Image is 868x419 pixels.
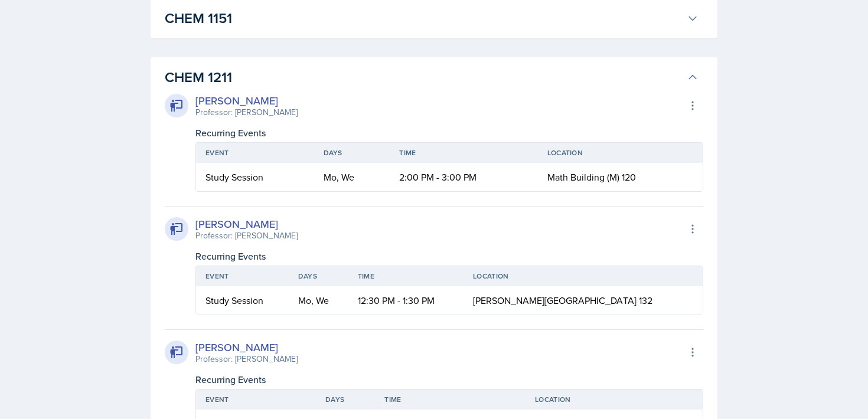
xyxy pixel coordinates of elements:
[195,353,298,365] div: Professor: [PERSON_NAME]
[464,266,703,286] th: Location
[314,163,390,191] td: Mo, We
[195,126,703,140] div: Recurring Events
[375,389,526,410] th: Time
[314,143,390,163] th: Days
[196,266,289,286] th: Event
[547,171,636,184] span: Math Building (M) 120
[205,170,305,184] div: Study Session
[316,389,375,410] th: Days
[289,266,348,286] th: Days
[195,216,298,232] div: [PERSON_NAME]
[195,93,298,109] div: [PERSON_NAME]
[165,67,682,88] h3: CHEM 1211
[289,286,348,315] td: Mo, We
[162,64,701,90] button: CHEM 1211
[390,163,537,191] td: 2:00 PM - 3:00 PM
[162,5,701,31] button: CHEM 1151
[526,389,703,410] th: Location
[165,8,682,29] h3: CHEM 1151
[195,372,703,387] div: Recurring Events
[195,339,298,355] div: [PERSON_NAME]
[196,143,314,163] th: Event
[473,294,652,307] span: [PERSON_NAME][GEOGRAPHIC_DATA] 132
[195,249,703,263] div: Recurring Events
[390,143,537,163] th: Time
[195,230,298,242] div: Professor: [PERSON_NAME]
[195,106,298,119] div: Professor: [PERSON_NAME]
[348,266,464,286] th: Time
[205,293,279,307] div: Study Session
[538,143,703,163] th: Location
[196,389,316,410] th: Event
[348,286,464,315] td: 12:30 PM - 1:30 PM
